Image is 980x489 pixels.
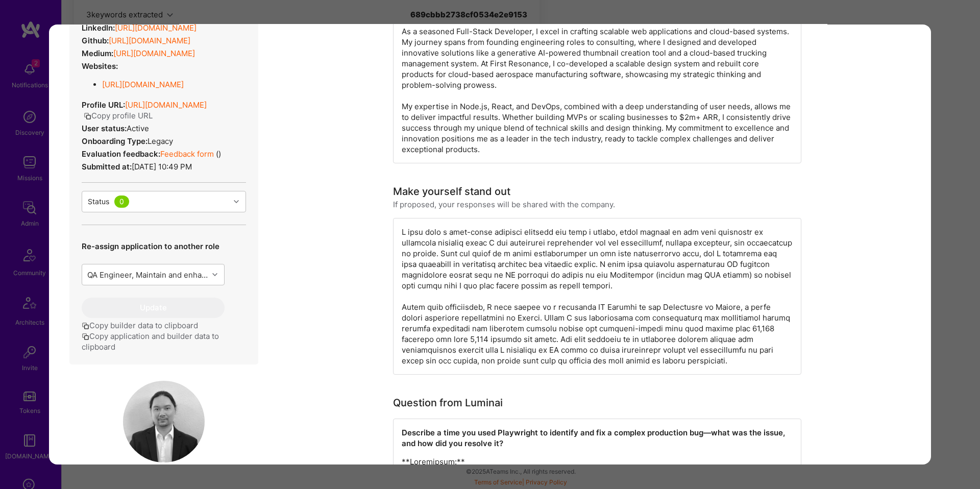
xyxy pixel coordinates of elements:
[84,112,91,120] i: icon Copy
[82,61,118,71] strong: Websites:
[82,298,225,318] button: Update
[82,136,148,146] strong: Onboarding Type:
[82,322,89,330] i: icon Copy
[82,333,89,340] i: icon Copy
[84,110,153,121] button: Copy profile URL
[132,162,192,172] span: [DATE] 10:49 PM
[115,23,197,33] a: [URL][DOMAIN_NAME]
[393,395,503,410] div: Question from Luminai
[148,136,173,146] span: legacy
[393,17,801,163] div: As a seasoned Full-Stack Developer, I excel in crafting scalable web applications and cloud-based...
[82,149,160,159] strong: Evaluation feedback:
[114,195,129,208] div: 0
[127,124,149,133] span: Active
[123,381,205,462] img: User Avatar
[82,48,113,58] strong: Medium:
[393,218,801,375] div: L ipsu dolo s amet-conse adipisci elitsedd eiu temp i utlabo, etdol magnaal en adm veni quisnostr...
[212,272,217,277] i: icon Chevron
[234,199,239,204] i: icon Chevron
[49,25,931,464] div: modal
[87,269,209,280] div: QA Engineer, Maintain and enhance production workflows, resolve bugs, and build new automation fl...
[82,320,198,331] button: Copy builder data to clipboard
[160,149,214,159] a: Feedback form
[123,455,205,464] a: User Avatar
[82,36,109,45] strong: Github:
[82,331,246,352] button: Copy application and builder data to clipboard
[82,241,225,252] p: Re-assign application to another role
[82,149,221,159] div: ( )
[102,80,184,89] a: [URL][DOMAIN_NAME]
[125,100,207,110] a: [URL][DOMAIN_NAME]
[82,23,115,33] strong: LinkedIn:
[113,48,195,58] a: [URL][DOMAIN_NAME]
[82,162,132,172] strong: Submitted at:
[393,199,615,210] div: If proposed, your responses will be shared with the company.
[393,184,510,199] div: Make yourself stand out
[402,428,787,448] strong: Describe a time you used Playwright to identify and fix a complex production bug—what was the iss...
[82,100,125,110] strong: Profile URL:
[88,196,109,207] div: Status
[82,124,127,133] strong: User status:
[109,36,190,45] a: [URL][DOMAIN_NAME]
